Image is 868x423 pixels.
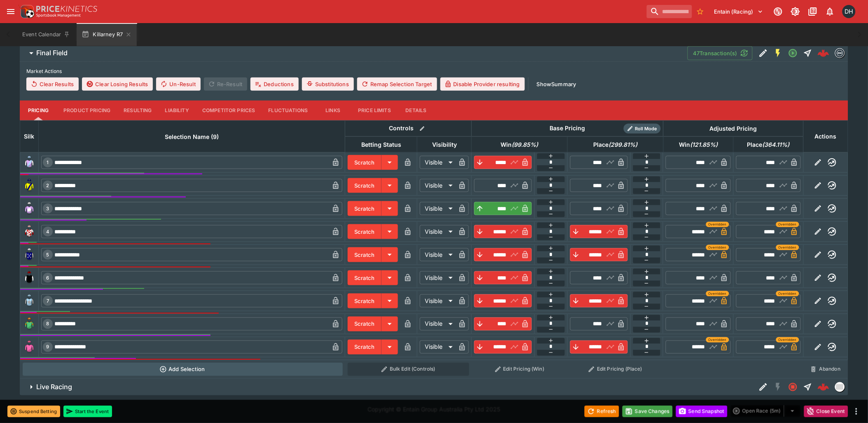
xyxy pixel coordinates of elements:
button: Send Snapshot [676,406,728,417]
button: Edit Pricing (Win) [474,363,565,376]
div: Visible [420,202,456,215]
span: 1 [45,160,51,165]
img: Sportsbook Management [36,14,81,17]
button: Scratch [348,247,381,262]
div: Base Pricing [547,123,589,134]
span: Betting Status [352,140,410,150]
button: Suspend Betting [7,406,60,417]
button: Disable Provider resulting [440,78,525,91]
button: Edit Detail [756,46,771,61]
button: SGM Disabled [771,380,786,395]
th: Controls [345,120,472,136]
button: Scratch [348,270,381,285]
img: liveracing [835,383,845,392]
button: Closed [786,380,800,395]
h6: Final Field [36,49,68,57]
img: logo-cerberus--red.svg [818,381,829,393]
button: Start the Event [63,406,112,417]
th: Actions [803,120,848,152]
span: Place(299.81%) [585,140,647,150]
div: Visible [420,225,456,238]
button: Open [786,46,800,61]
button: Scratch [348,224,381,239]
svg: Closed [788,382,798,392]
th: Adjusted Pricing [663,120,803,136]
em: ( 299.81 %) [609,140,638,150]
button: Final Field [20,45,688,61]
button: Un-Result [156,78,200,91]
button: Liability [159,101,196,120]
div: Visible [420,248,456,261]
span: 7 [45,298,51,304]
div: Visible [420,271,456,284]
img: PriceKinetics [36,6,97,12]
button: Notifications [823,4,838,19]
button: Bulk Edit (Controls) [348,363,469,376]
button: Save Changes [622,406,673,417]
span: Win(121.85%) [670,140,727,150]
button: Scratch [348,155,381,170]
button: Close Event [804,406,848,417]
button: Bulk edit [417,123,428,134]
button: Product Pricing [57,101,117,120]
span: Selection Name (9) [156,132,228,142]
button: Substitutions [302,78,354,91]
div: cbeba991-d456-41ea-9840-e8d6258a7c52 [818,381,829,393]
button: Event Calendar [17,23,75,46]
button: Connected to PK [771,4,786,19]
svg: Open [788,48,798,58]
div: betmakers [835,48,845,58]
em: ( 364.11 %) [763,140,790,150]
div: liveracing [835,382,845,392]
span: Overridden [779,245,797,250]
button: more [852,407,861,416]
div: Visible [420,294,456,308]
th: Silk [20,120,39,152]
span: Re-Result [204,78,247,91]
button: Refresh [585,406,619,417]
span: Overridden [779,337,797,343]
button: Scratch [348,340,381,355]
button: 47Transaction(s) [688,46,753,60]
button: Clear Results [26,78,79,91]
span: Overridden [709,291,727,296]
button: Fluctuations [262,101,315,120]
button: Links [314,101,351,120]
div: fff1ba29-86fe-4878-a679-ade9b5b7b1d0 [818,47,829,59]
span: Visibility [423,140,466,150]
img: runner 8 [23,317,36,331]
span: Overridden [709,245,727,250]
div: Visible [420,179,456,192]
button: Scratch [348,178,381,193]
div: Visible [420,341,456,354]
div: split button [731,405,801,417]
button: Killarney R7 [77,23,137,46]
span: Overridden [779,291,797,296]
button: open drawer [3,4,18,19]
button: David Howard [840,2,858,21]
button: Scratch [348,201,381,216]
span: 2 [45,183,51,188]
em: ( 99.85 %) [512,140,538,150]
img: runner 4 [23,225,36,238]
button: Abandon [806,363,845,376]
img: runner 1 [23,156,36,169]
span: 5 [45,252,51,258]
input: search [647,5,692,18]
button: Straight [800,380,815,395]
button: Documentation [805,4,820,19]
a: cbeba991-d456-41ea-9840-e8d6258a7c52 [815,379,832,395]
label: Market Actions [26,65,842,78]
button: Price Limits [351,101,398,120]
button: Scratch [348,317,381,331]
div: David Howard [842,5,856,18]
img: runner 9 [23,341,36,354]
img: PriceKinetics Logo [18,3,35,20]
span: 9 [45,344,51,350]
button: SGM Enabled [771,46,786,61]
button: Edit Detail [756,380,771,395]
button: Edit Pricing (Place) [570,363,661,376]
span: Win(99.85%) [492,140,547,150]
img: betmakers [835,49,845,58]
